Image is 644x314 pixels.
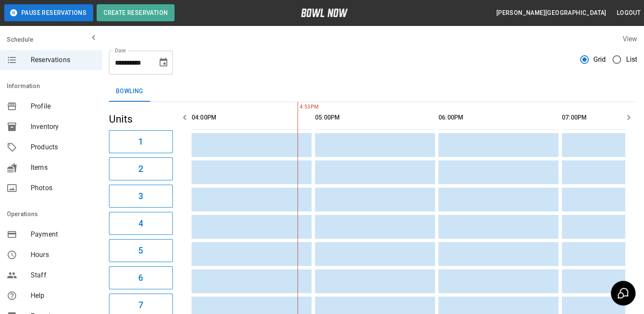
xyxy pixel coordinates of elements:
[109,112,173,126] h5: Units
[138,162,143,176] h6: 2
[138,135,143,148] h6: 1
[97,4,175,21] button: Create Reservation
[31,250,95,260] span: Hours
[626,54,637,65] span: List
[155,54,172,71] button: Choose date, selected date is Sep 24, 2025
[31,55,95,65] span: Reservations
[109,157,173,180] button: 2
[109,266,173,289] button: 6
[138,244,143,257] h6: 5
[138,217,143,230] h6: 4
[31,291,95,301] span: Help
[31,229,95,240] span: Payment
[493,5,610,21] button: [PERSON_NAME][GEOGRAPHIC_DATA]
[613,5,644,21] button: Logout
[31,163,95,173] span: Items
[109,130,173,153] button: 1
[622,35,637,43] label: View
[109,212,173,235] button: 4
[31,122,95,132] span: Inventory
[109,239,173,262] button: 5
[315,106,435,130] th: 05:00PM
[593,54,606,65] span: Grid
[438,106,558,130] th: 06:00PM
[301,9,348,17] img: logo
[31,142,95,152] span: Products
[298,103,300,111] span: 4:53PM
[109,81,150,102] button: Bowling
[31,101,95,111] span: Profile
[109,81,637,102] div: inventory tabs
[31,270,95,280] span: Staff
[138,189,143,203] h6: 3
[4,4,93,21] button: Pause Reservations
[138,298,143,312] h6: 7
[138,271,143,285] h6: 6
[192,106,312,130] th: 04:00PM
[31,183,95,193] span: Photos
[109,185,173,208] button: 3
